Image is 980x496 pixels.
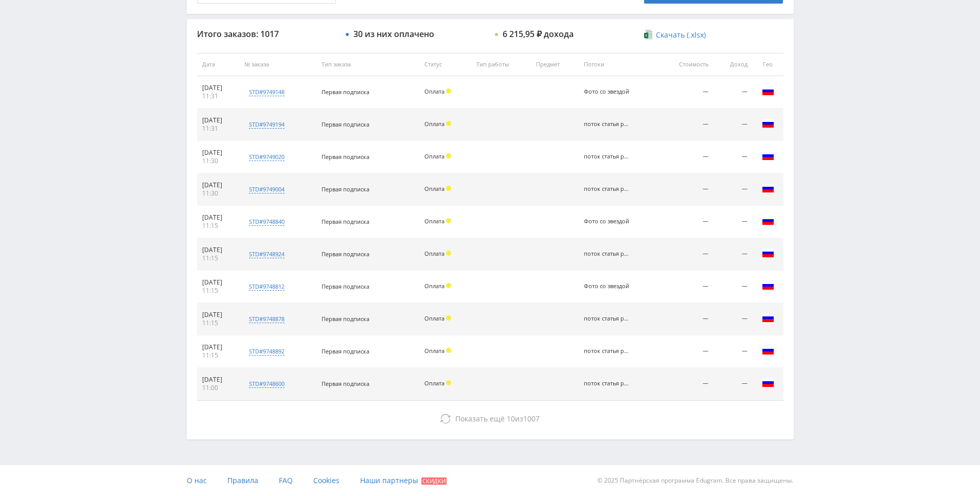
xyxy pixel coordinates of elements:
span: О нас [187,475,207,485]
a: Правила [227,465,258,496]
span: Cookies [313,475,340,485]
a: Cookies [313,465,340,496]
a: FAQ [279,465,293,496]
span: Скидки [421,477,447,485]
a: О нас [187,465,207,496]
span: FAQ [279,475,293,485]
div: © 2025 Партнёрская программа Edugram. Все права защищены. [495,465,793,496]
a: Наши партнеры Скидки [360,465,447,496]
span: Правила [227,475,258,485]
span: Наши партнеры [360,475,418,485]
